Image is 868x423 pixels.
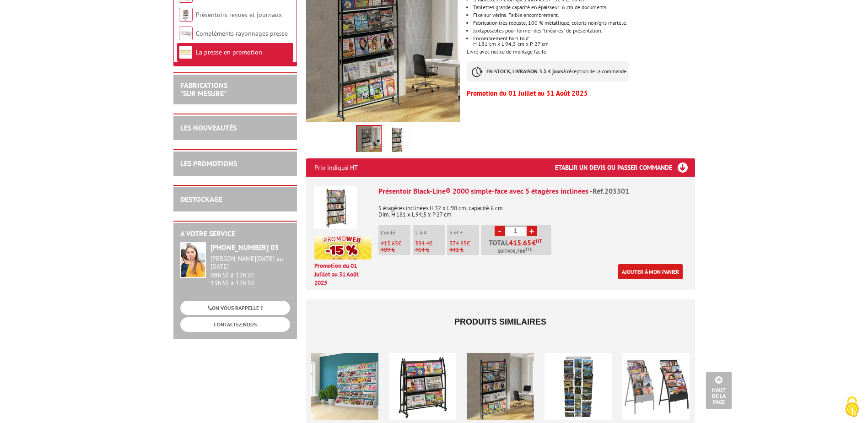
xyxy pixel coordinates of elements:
div: [PERSON_NAME][DATE] au [DATE] [210,255,290,271]
p: 5 étagères inclinées H 32 x L 90 cm, capacité 6 cm Dim. H 181 x L 94,5 x P 27 cm [378,199,687,218]
p: L'unité [381,229,410,236]
a: FABRICATIONS"Sur Mesure" [180,81,227,98]
a: + [527,226,537,236]
span: 374.85 [449,239,467,247]
img: Présentoirs revues et journaux [179,8,193,22]
span: € [532,239,536,246]
p: à réception de la commande [467,61,629,81]
p: 464 € [415,247,445,253]
img: presentoirs_grande_capacite_205501.jpg [386,127,408,155]
a: LES PROMOTIONS [180,159,237,168]
a: LES NOUVEAUTÉS [180,123,237,132]
li: Fabrication très robuste, 100 % métallique, coloris noir/gris martelé. [473,20,695,26]
img: presentoirs_grande_capacite_brichure_black_line_simple_face_205501.jpg [357,126,381,154]
button: Cookies (fenêtre modale) [836,392,868,423]
p: Total [484,239,551,255]
p: Promotion du 01 Juillet au 31 Août 2025 [467,91,695,96]
li: Fixe sur vérins. Faible encombrement. [473,12,695,18]
a: Compléments rayonnages presse [196,29,288,38]
img: Compléments rayonnages presse [179,27,193,40]
strong: [PHONE_NUMBER] 03 [210,243,279,252]
p: € [449,240,479,247]
a: CONTACTEZ-NOUS [180,317,290,331]
img: La presse en promotion [179,45,193,59]
sup: TTC [525,247,532,252]
div: Juxtaposables pour former des "linéaires" de présentation. [473,28,695,33]
p: 5 et + [449,229,479,236]
span: 415.65 [509,239,532,246]
img: promotion [314,236,372,260]
li: Tablettes grande capacité en épaisseur: 6 cm de documents [473,5,695,10]
a: Présentoirs revues et journaux [196,11,282,19]
h2: A votre service [180,230,290,238]
p: € [415,240,445,247]
div: Présentoir Black-Line® 2000 simple-face avec 5 étagères inclinées - [378,186,687,196]
p: H 181 cm x L 94,5 cm x P 27 cm [473,41,695,47]
a: - [495,226,505,236]
p: Encombrement hors tout: [473,36,695,41]
img: widget-service.jpg [180,242,206,278]
span: 498,78 [507,248,523,255]
p: 2 à 4 [415,229,445,236]
p: 489 € [381,247,410,253]
span: 394.4 [415,239,429,247]
p: 441 € [449,247,479,253]
strong: EN STOCK, LIVRAISON 3 à 4 jours [486,68,563,75]
span: Produits similaires [454,317,546,326]
img: Cookies (fenêtre modale) [841,396,863,418]
a: Haut de la page [706,372,732,409]
a: DESTOCKAGE [180,195,222,204]
a: ON VOUS RAPPELLE ? [180,301,290,315]
p: Promotion du 01 Juillet au 31 Août 2025 [314,262,372,287]
img: Présentoir Black-Line® 2000 simple-face avec 5 étagères inclinées [314,186,357,229]
p: € [381,240,410,247]
span: 415.65 [381,239,398,247]
sup: HT [536,238,542,244]
p: Prix indiqué HT [314,158,358,177]
div: 08h30 à 12h30 13h30 à 17h30 [210,255,290,287]
a: Ajouter à mon panier [618,264,683,279]
span: Soit € [498,248,532,255]
span: Réf.205501 [593,186,629,195]
a: La presse en promotion [196,48,262,56]
h3: Etablir un devis ou passer commande [555,158,695,177]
